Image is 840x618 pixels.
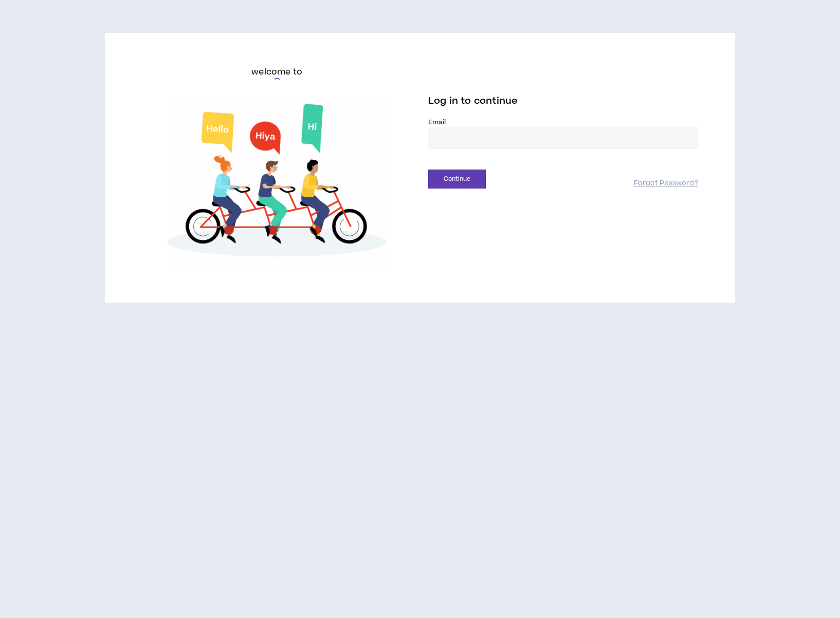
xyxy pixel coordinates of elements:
label: Email [428,118,698,127]
a: Forgot Password? [634,179,698,189]
button: Continue [428,170,486,189]
span: Log in to continue [428,95,518,107]
h6: welcome to [251,66,302,78]
img: Welcome to Wripple [142,96,412,270]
